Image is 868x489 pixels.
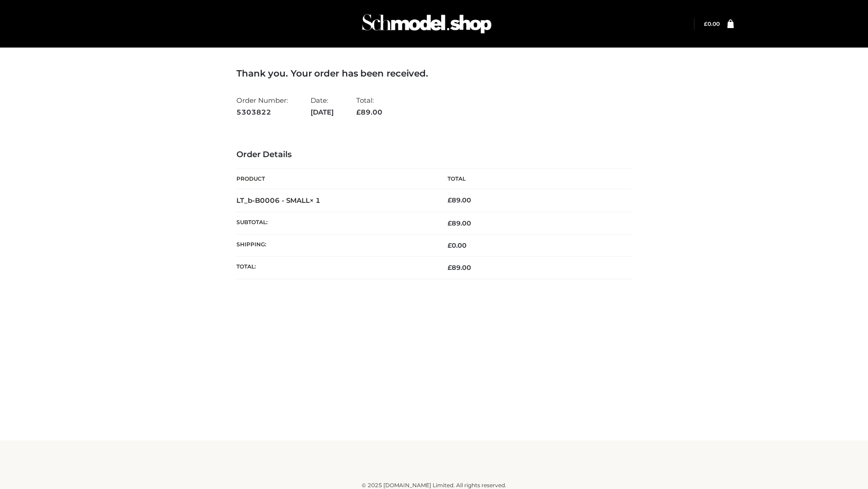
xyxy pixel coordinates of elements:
th: Subtotal: [236,212,434,234]
span: £ [704,20,708,27]
li: Total: [356,92,382,120]
span: 89.00 [356,108,382,116]
th: Shipping: [236,235,434,257]
span: £ [448,219,452,227]
strong: LT_b-B0006 - SMALL [236,196,321,205]
th: Product [236,169,434,189]
h3: Order Details [236,150,632,160]
span: £ [448,196,452,204]
bdi: 89.00 [448,196,471,204]
span: £ [448,241,452,249]
li: Date: [311,92,334,120]
li: Order Number: [236,92,288,120]
bdi: 0.00 [448,241,467,249]
img: Schmodel Admin 964 [359,6,495,42]
span: 89.00 [448,219,471,227]
span: £ [448,264,452,272]
a: £0.00 [704,20,720,27]
strong: [DATE] [311,106,334,118]
strong: × 1 [310,196,321,205]
h3: Thank you. Your order has been received. [236,68,632,79]
th: Total: [236,257,434,279]
th: Total [434,169,632,189]
span: £ [356,108,361,116]
span: 89.00 [448,264,471,272]
strong: 5303822 [236,106,288,118]
bdi: 0.00 [704,20,720,27]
